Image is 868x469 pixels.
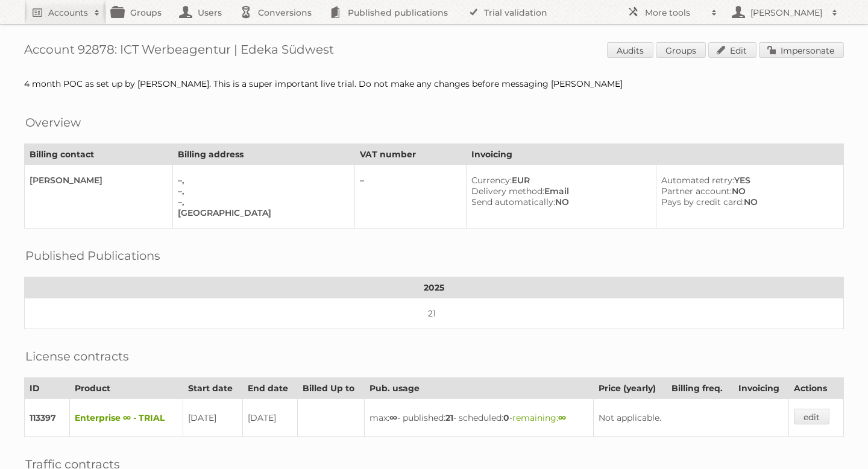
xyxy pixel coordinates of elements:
[594,378,667,399] th: Price (yearly)
[733,378,788,399] th: Invoicing
[471,175,646,186] div: EUR
[503,412,509,423] strong: 0
[25,113,81,131] h2: Overview
[183,378,243,399] th: Start date
[594,399,789,437] td: Not applicable.
[242,378,297,399] th: End date
[183,399,243,437] td: [DATE]
[656,42,706,58] a: Groups
[25,378,70,399] th: ID
[25,298,844,329] td: 21
[178,197,345,207] div: –,
[25,347,129,365] h2: License contracts
[661,197,834,207] div: NO
[471,186,544,197] span: Delivery method:
[25,247,160,265] h2: Published Publications
[471,186,646,197] div: Email
[355,165,467,228] td: –
[48,7,88,19] h2: Accounts
[794,409,829,424] a: edit
[661,175,734,186] span: Automated retry:
[355,144,467,165] th: VAT number
[759,42,844,58] a: Impersonate
[365,399,594,437] td: max: - published: - scheduled: -
[661,186,732,197] span: Partner account:
[467,144,844,165] th: Invoicing
[178,175,345,186] div: –,
[178,207,345,218] div: [GEOGRAPHIC_DATA]
[512,412,566,423] span: remaining:
[25,399,70,437] td: 113397
[471,197,555,207] span: Send automatically:
[445,412,453,423] strong: 21
[661,186,834,197] div: NO
[25,277,844,298] th: 2025
[365,378,594,399] th: Pub. usage
[172,144,355,165] th: Billing address
[24,78,844,89] div: 4 month POC as set up by [PERSON_NAME]. This is a super important live trial. Do not make any cha...
[558,412,566,423] strong: ∞
[389,412,397,423] strong: ∞
[708,42,756,58] a: Edit
[471,197,646,207] div: NO
[69,399,183,437] td: Enterprise ∞ - TRIAL
[661,197,744,207] span: Pays by credit card:
[471,175,512,186] span: Currency:
[661,175,834,186] div: YES
[25,144,173,165] th: Billing contact
[242,399,297,437] td: [DATE]
[645,7,705,19] h2: More tools
[607,42,653,58] a: Audits
[24,42,844,60] h1: Account 92878: ICT Werbeagentur | Edeka Südwest
[178,186,345,197] div: –,
[69,378,183,399] th: Product
[788,378,843,399] th: Actions
[747,7,826,19] h2: [PERSON_NAME]
[667,378,733,399] th: Billing freq.
[297,378,365,399] th: Billed Up to
[30,175,163,186] div: [PERSON_NAME]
